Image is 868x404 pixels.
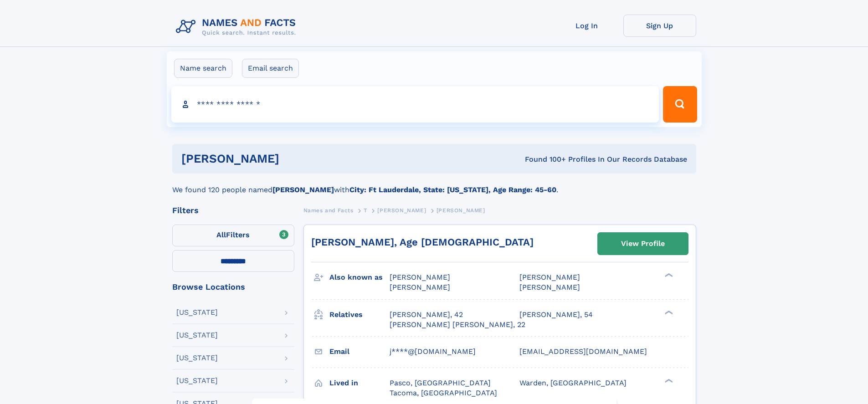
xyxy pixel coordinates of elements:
div: [US_STATE] [176,377,218,384]
b: [PERSON_NAME] [272,185,334,194]
div: Browse Locations [172,283,294,291]
a: [PERSON_NAME] [377,205,426,216]
label: Email search [242,59,299,78]
a: [PERSON_NAME], 42 [390,310,463,320]
div: View Profile [621,233,665,254]
a: [PERSON_NAME], 54 [519,310,593,320]
a: View Profile [598,233,688,255]
input: search input [171,86,659,123]
span: [PERSON_NAME] [377,207,426,214]
span: [PERSON_NAME] [390,283,450,291]
span: T [364,207,367,214]
div: Found 100+ Profiles In Our Records Database [402,154,687,164]
b: City: Ft Lauderdale, State: [US_STATE], Age Range: 45-60 [349,185,556,194]
span: All [216,230,226,239]
label: Filters [172,225,294,246]
div: Filters [172,206,294,215]
a: Log In [550,15,623,37]
span: [EMAIL_ADDRESS][DOMAIN_NAME] [519,347,647,356]
h3: Relatives [329,307,390,322]
span: [PERSON_NAME] [437,207,485,214]
div: We found 120 people named with . [172,174,696,195]
span: Pasco, [GEOGRAPHIC_DATA] [390,378,491,387]
div: [US_STATE] [176,354,218,362]
button: Search Button [663,86,697,123]
h1: [PERSON_NAME] [181,153,402,164]
img: Logo Names and Facts [172,15,303,39]
span: [PERSON_NAME] [390,273,450,281]
a: [PERSON_NAME], Age [DEMOGRAPHIC_DATA] [311,236,534,248]
span: [PERSON_NAME] [519,283,580,291]
div: [US_STATE] [176,332,218,339]
label: Name search [174,59,232,78]
span: Tacoma, [GEOGRAPHIC_DATA] [390,389,497,397]
a: Sign Up [623,15,696,37]
div: ❯ [663,272,673,278]
h3: Email [329,344,390,359]
div: ❯ [663,309,673,315]
a: T [364,205,367,216]
h3: Also known as [329,270,390,285]
span: [PERSON_NAME] [519,273,580,281]
a: Names and Facts [303,205,354,216]
h3: Lived in [329,375,390,391]
span: Warden, [GEOGRAPHIC_DATA] [519,378,627,387]
a: [PERSON_NAME] [PERSON_NAME], 22 [390,320,525,330]
div: [US_STATE] [176,309,218,316]
div: ❯ [663,378,673,384]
